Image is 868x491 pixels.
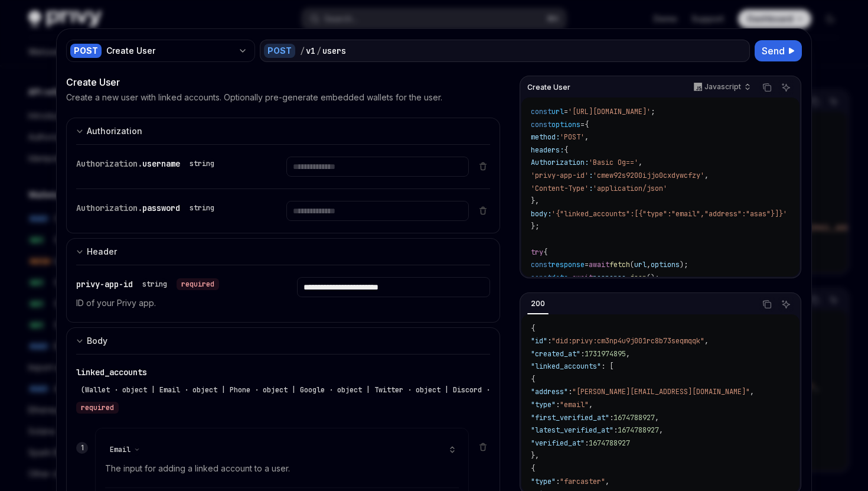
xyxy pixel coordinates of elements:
span: : [609,413,614,422]
span: : [547,336,552,346]
button: Ask AI [778,80,794,95]
span: 'application/json' [593,184,667,193]
span: = [580,120,585,129]
span: const [531,260,552,269]
span: Send [762,44,785,58]
span: ( [630,260,634,269]
span: , [704,336,709,346]
div: 1 [76,442,88,454]
div: Header [87,245,117,259]
span: 1731974895 [585,349,626,359]
span: url [552,107,564,116]
span: : [ [601,362,614,371]
span: 'POST' [560,132,585,142]
span: , [626,349,630,359]
p: The input for adding a linked account to a user. [105,461,459,476]
span: const [531,273,552,282]
span: 'Basic Og==' [589,158,638,167]
span: { [531,464,535,473]
span: password [142,203,180,213]
span: , [589,400,593,409]
div: POST [70,44,102,58]
span: Authorization. [76,203,142,213]
span: 'privy-app-id' [531,171,589,180]
span: Create User [527,83,570,92]
div: required [177,278,219,290]
span: "type" [531,400,556,409]
button: show 2 properties [446,446,459,454]
span: method: [531,132,560,142]
div: Authorization.username [76,157,219,171]
button: Expand input section [66,238,500,265]
span: 1674788927 [589,438,630,448]
div: required [76,402,119,414]
span: ); [680,260,688,269]
span: : [556,477,560,486]
span: { [543,248,547,257]
button: Delete item [476,206,490,215]
span: "did:privy:cm3np4u9j001rc8b73seqmqqk" [552,336,704,346]
span: { [531,375,535,384]
div: Create User [106,45,233,57]
span: }; [531,222,539,231]
button: Javascript [687,77,756,97]
span: : [580,349,585,359]
span: , [704,171,709,180]
span: , [638,158,642,167]
span: = [564,107,568,116]
span: "linked_accounts" [531,362,601,371]
span: }, [531,196,539,206]
div: privy-app-id [76,277,219,291]
span: "[PERSON_NAME][EMAIL_ADDRESS][DOMAIN_NAME]" [572,387,750,396]
input: Enter password [286,201,468,221]
span: "address" [531,387,568,396]
span: 'Content-Type' [531,184,589,193]
span: = [568,273,572,282]
p: ID of your Privy app. [76,296,269,310]
div: Authorization [87,124,142,138]
span: 1674788927 [614,413,655,422]
span: = [585,260,589,269]
span: }, [531,451,539,460]
span: : [568,387,572,396]
span: linked_accounts [76,367,147,378]
button: Ask AI [778,297,794,312]
div: Create User [66,75,500,89]
span: Email [110,445,130,454]
div: users [322,45,346,57]
span: : [589,184,593,193]
span: , [647,260,651,269]
button: Copy the contents from the code block [759,297,775,312]
span: Authorization: [531,158,589,167]
div: 200 [527,297,549,311]
span: : [556,400,560,409]
span: , [659,425,663,435]
span: ; [651,107,655,116]
div: POST [264,44,295,58]
button: Send [755,40,802,61]
span: privy-app-id [76,279,133,290]
span: "id" [531,336,547,346]
input: Enter privy-app-id [297,277,490,297]
span: options [651,260,680,269]
span: Authorization. [76,158,142,169]
span: response [552,260,585,269]
p: Javascript [704,82,741,92]
span: const [531,120,552,129]
div: Authorization.password [76,201,219,215]
button: Expand input section [66,118,500,144]
span: data [552,273,568,282]
span: options [552,120,580,129]
div: / [300,45,305,57]
span: '{"linked_accounts":[{"type":"email","address":"asas"}]}' [552,209,787,219]
span: { [564,145,568,155]
span: body: [531,209,552,219]
span: , [585,132,589,142]
div: linked_accounts [76,366,490,414]
span: response [593,273,626,282]
span: try [531,248,543,257]
span: "verified_at" [531,438,585,448]
button: Copy the contents from the code block [759,80,775,95]
p: Create a new user with linked accounts. Optionally pre-generate embedded wallets for the user. [66,92,442,103]
span: (); [647,273,659,282]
